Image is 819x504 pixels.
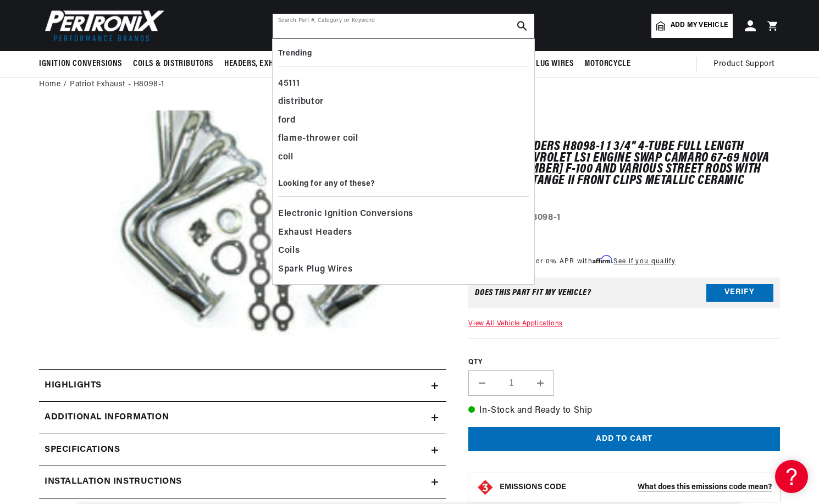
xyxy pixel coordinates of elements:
img: Pertronix [39,7,165,45]
div: distributor [278,93,529,112]
span: Product Support [713,58,774,70]
summary: Installation instructions [39,466,446,498]
span: Coils & Distributors [133,58,213,70]
span: Exhaust Headers [278,225,352,241]
div: ford [278,112,529,130]
summary: Ignition Conversions [39,51,128,77]
b: Looking for any of these? [278,180,375,188]
h1: Patriot Headers H8098-1 1 3/4" 4-Tube Full Length Header Chevrolet LS1 Engine Swap Camaro 67-69 N... [468,141,780,197]
h2: Installation instructions [45,475,182,489]
div: coil [278,148,529,167]
h2: Additional Information [45,411,169,425]
summary: Spark Plug Wires [501,51,579,77]
summary: Product Support [713,51,780,77]
span: Headers, Exhausts & Components [224,58,353,70]
summary: Coils & Distributors [128,51,219,77]
span: Add my vehicle [671,20,728,31]
a: Home [39,79,60,91]
button: Add to cart [468,427,780,452]
button: search button [510,14,534,38]
h2: Highlights [45,379,102,393]
strong: EMISSIONS CODE [500,483,566,491]
div: 45111 [278,75,529,93]
div: Part Number: [468,211,780,225]
label: QTY [468,358,780,367]
span: Motorcycle [584,58,630,70]
a: Add my vehicle [651,14,733,38]
input: Search Part #, Category or Keyword [273,14,534,38]
strong: H8098-1 [525,213,561,222]
h2: Specifications [45,443,120,457]
a: Patriot Exhaust - H8098-1 [70,79,164,91]
summary: Motorcycle [579,51,636,77]
div: Does This part fit My vehicle? [475,289,591,297]
summary: Highlights [39,370,446,402]
span: Electronic Ignition Conversions [278,207,413,222]
span: Spark Plug Wires [278,262,352,278]
span: Ignition Conversions [39,58,122,70]
div: flame-thrower coil [278,130,529,148]
span: Affirm [593,256,612,264]
button: Verify [706,284,773,302]
span: Spark Plug Wires [507,58,574,70]
a: See if you qualify - Learn more about Affirm Financing (opens in modal) [613,258,676,265]
button: EMISSIONS CODEWhat does this emissions code mean? [500,483,772,492]
b: Trending [278,49,312,58]
summary: Headers, Exhausts & Components [219,51,358,77]
p: Starting at /mo or 0% APR with . [468,256,676,267]
summary: Specifications [39,434,446,466]
span: Coils [278,243,300,259]
media-gallery: Gallery Viewer [39,110,446,347]
a: View All Vehicle Applications [468,320,562,327]
img: Emissions code [477,479,494,496]
p: In-Stock and Ready to Ship [468,404,780,418]
summary: Additional Information [39,402,446,434]
nav: breadcrumbs [39,79,780,91]
strong: What does this emissions code mean? [638,483,772,491]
